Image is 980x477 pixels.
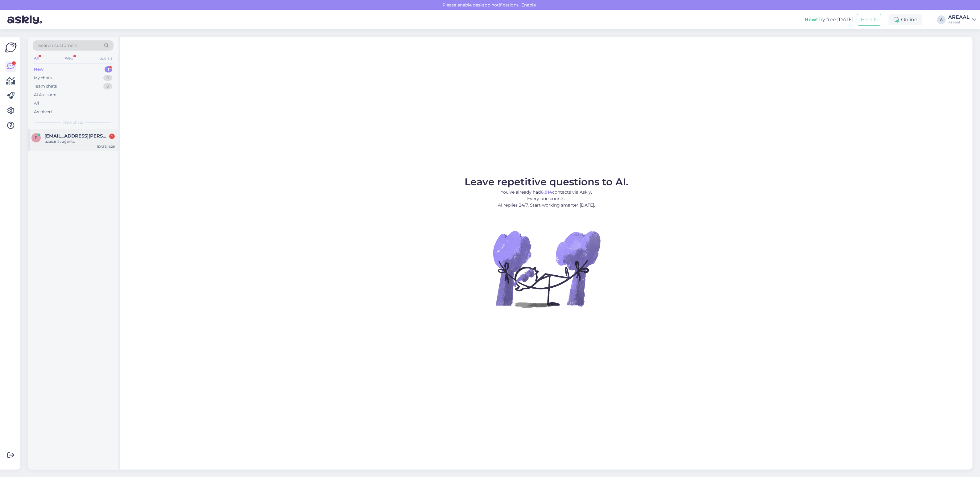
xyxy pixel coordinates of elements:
span: Enable [519,2,538,8]
div: Web [64,54,75,62]
div: My chats [34,75,52,81]
img: No Chat active [491,213,602,324]
div: 1 [109,134,115,139]
div: AI Assistant [34,92,57,98]
div: All [34,100,39,106]
div: Areaal [948,20,970,25]
b: 6,914 [541,189,552,195]
div: Team chats [34,83,57,89]
div: [DATE] 9:29 [97,144,115,149]
span: New chats [63,120,83,125]
a: AREAALAreaal [948,15,976,25]
div: A [937,15,946,24]
span: Search customers [38,42,77,49]
button: Emails [857,14,881,26]
img: Askly Logo [5,42,17,53]
div: All [33,54,40,62]
div: 0 [103,75,112,81]
span: Leave repetitive questions to AI. [465,176,628,188]
div: Try free [DATE]: [804,16,854,23]
span: fedorenko.zane@gmail.com [44,133,109,139]
div: Archived [34,109,52,115]
div: AREAAL [948,15,970,20]
div: 0 [103,83,112,89]
div: uzaicināt aģentu [44,139,115,144]
div: 1 [105,66,112,72]
div: Socials [98,54,114,62]
div: Online [889,14,922,25]
span: f [35,135,37,140]
b: New! [804,17,818,23]
div: New [34,66,43,72]
p: You’ve already had contacts via Askly. Every one counts. AI replies 24/7. Start working smarter [... [465,189,628,208]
